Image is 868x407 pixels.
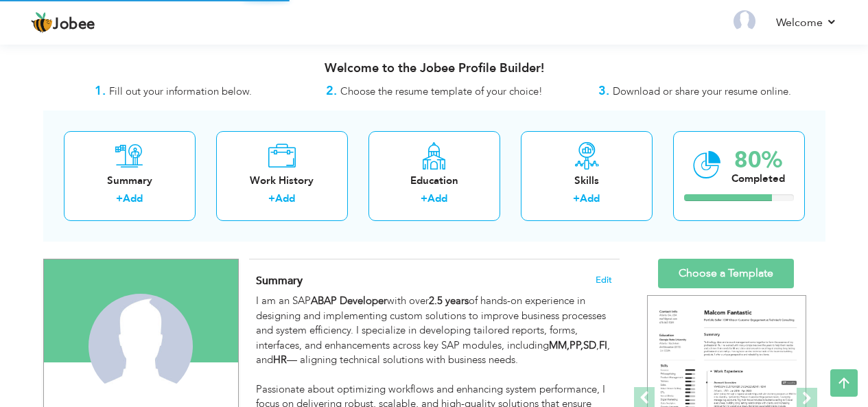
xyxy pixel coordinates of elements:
[340,84,543,98] span: Choose the resume template of your choice!
[421,191,427,206] label: +
[268,191,275,206] label: +
[275,191,295,205] a: Add
[43,62,825,75] h3: Welcome to the Jobee Profile Builder!
[429,294,469,307] strong: 2.5 years
[227,174,337,188] div: Work History
[31,12,53,34] img: jobee.io
[776,14,837,31] a: Welcome
[379,174,489,188] div: Education
[31,12,95,34] a: Jobee
[613,84,791,98] span: Download or share your resume online.
[599,338,607,352] strong: FI
[734,10,755,32] img: Profile Img
[311,294,387,307] strong: ABAP Developer
[580,191,600,205] a: Add
[596,275,612,285] span: Edit
[123,191,143,205] a: Add
[326,82,337,100] strong: 2.
[89,294,193,398] img: Muhammad Ramzan
[598,82,609,100] strong: 3.
[573,191,580,206] label: +
[532,174,642,188] div: Skills
[549,338,596,352] strong: MM,PP,SD
[273,353,287,367] strong: HR
[116,191,123,206] label: +
[658,259,794,288] a: Choose a Template
[109,84,252,98] span: Fill out your information below.
[427,191,447,205] a: Add
[256,273,303,288] span: Summary
[53,17,95,32] span: Jobee
[731,149,785,172] div: 80%
[256,274,611,288] h4: Adding a summary is a quick and easy way to highlight your experience and interests.
[75,174,185,188] div: Summary
[731,172,785,186] div: Completed
[95,82,106,100] strong: 1.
